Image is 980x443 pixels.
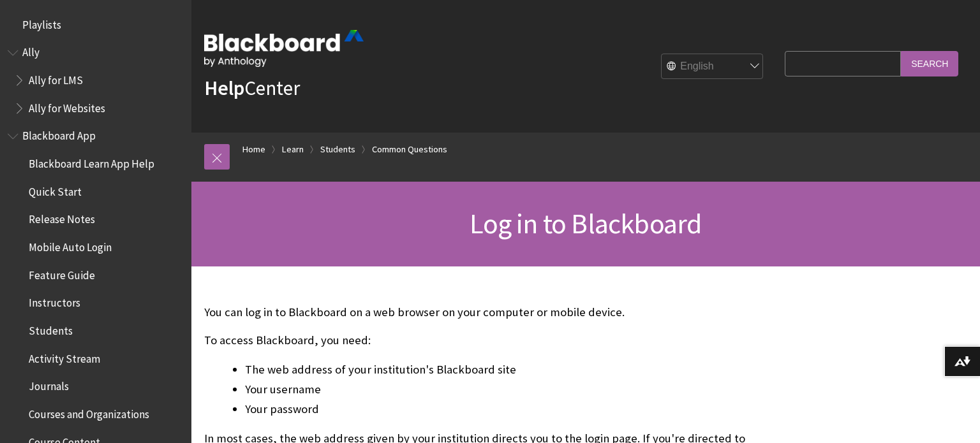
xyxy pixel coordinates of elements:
span: Blackboard App [22,126,96,143]
span: Blackboard Learn App Help [29,153,154,170]
p: You can log in to Blackboard on a web browser on your computer or mobile device. [204,304,778,321]
span: Ally for LMS [29,69,83,87]
strong: Help [204,75,244,101]
span: Ally [22,42,40,59]
img: Blackboard by Anthology [204,30,364,67]
a: Learn [282,142,304,157]
select: Site Language Selector [662,54,764,80]
input: Search [901,51,958,76]
span: Activity Stream [29,348,100,365]
a: Common Questions [372,142,447,157]
span: Quick Start [29,181,82,198]
nav: Book outline for Playlists [8,14,184,36]
span: Journals [29,376,69,393]
span: Release Notes [29,209,95,226]
span: Feature Guide [29,265,95,282]
a: Home [242,142,265,157]
span: Playlists [22,14,61,31]
span: Ally for Websites [29,98,105,115]
p: To access Blackboard, you need: [204,332,778,349]
span: Students [29,320,73,337]
span: Mobile Auto Login [29,236,112,254]
li: The web address of your institution's Blackboard site [245,361,778,379]
nav: Book outline for Anthology Ally Help [8,42,184,119]
li: Your username [245,381,778,398]
li: Your password [245,400,778,418]
a: HelpCenter [204,75,300,101]
span: Log in to Blackboard [470,206,701,241]
a: Students [320,142,355,157]
span: Courses and Organizations [29,403,149,421]
span: Instructors [29,293,80,310]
